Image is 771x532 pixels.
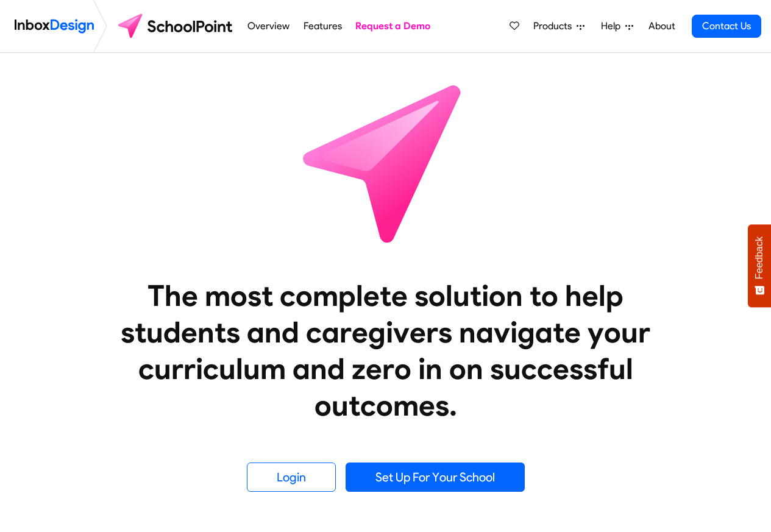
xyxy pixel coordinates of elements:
[528,14,589,38] a: Products
[346,463,525,492] a: Set Up For Your School
[244,14,293,38] a: Overview
[601,19,625,34] span: Help
[692,15,761,38] a: Contact Us
[112,12,241,41] img: schoolpoint logo
[247,463,336,492] a: Login
[596,14,638,38] a: Help
[96,277,675,424] heading: The most complete solution to help students and caregivers navigate your curriculum and zero in o...
[748,224,771,307] button: Feedback - Show survey
[533,19,577,34] span: Products
[754,236,765,279] span: Feedback
[300,14,345,38] a: Features
[645,14,678,38] a: About
[352,14,434,38] a: Request a Demo
[276,53,496,272] img: icon_schoolpoint.svg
